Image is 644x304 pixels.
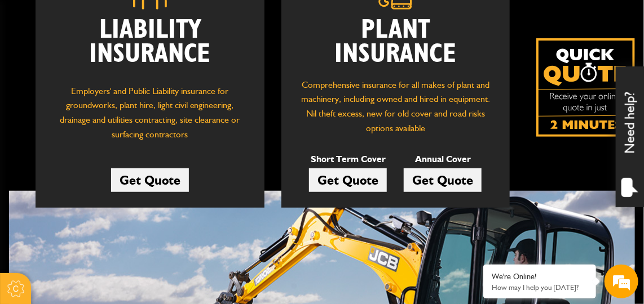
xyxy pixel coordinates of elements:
[15,137,206,162] input: Enter your email address
[52,18,248,73] h2: Liability Insurance
[52,84,248,147] p: Employers' and Public Liability insurance for groundworks, plant hire, light civil engineering, d...
[111,168,189,192] a: Get Quote
[298,18,493,66] h2: Plant Insurance
[309,152,387,167] p: Short Term Cover
[536,38,635,137] a: Get your insurance quote isn just 2-minutes
[492,283,588,292] p: How may I help you today?
[15,104,206,129] input: Enter your last name
[185,6,212,33] div: Minimize live chat window
[404,152,482,167] p: Annual Cover
[309,168,387,192] a: Get Quote
[536,38,635,137] img: Quick Quote
[59,63,189,78] div: Chat with us now
[153,232,205,247] em: Start Chat
[616,66,644,207] div: Need help?
[492,272,588,281] div: We're Online!
[404,168,482,192] a: Get Quote
[15,204,206,243] textarea: Type your message and hit 'Enter'
[298,78,493,135] p: Comprehensive insurance for all makes of plant and machinery, including owned and hired in equipm...
[19,62,47,78] img: d_20077148190_company_1631870298795_20077148190
[15,171,206,195] input: Enter your phone number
